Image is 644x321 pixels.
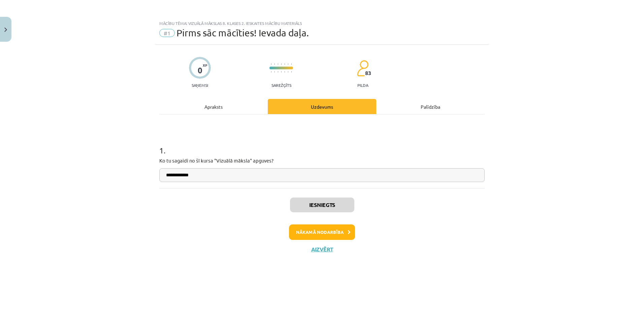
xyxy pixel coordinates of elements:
[284,71,285,73] img: icon-short-line-57e1e144782c952c97e751825c79c345078a6d821885a25fce030b3d8c18986b.svg
[159,134,485,155] h1: 1 .
[288,71,288,73] img: icon-short-line-57e1e144782c952c97e751825c79c345078a6d821885a25fce030b3d8c18986b.svg
[291,71,292,73] img: icon-short-line-57e1e144782c952c97e751825c79c345078a6d821885a25fce030b3d8c18986b.svg
[271,71,271,73] img: icon-short-line-57e1e144782c952c97e751825c79c345078a6d821885a25fce030b3d8c18986b.svg
[290,198,354,212] button: Iesniegts
[271,83,291,87] p: Sarežģīts
[376,99,485,114] div: Palīdzība
[278,63,278,65] img: icon-short-line-57e1e144782c952c97e751825c79c345078a6d821885a25fce030b3d8c18986b.svg
[159,99,268,114] div: Apraksts
[289,224,355,240] button: Nākamā nodarbība
[268,99,376,114] div: Uzdevums
[4,28,7,32] img: icon-close-lesson-0947bae3869378f0d4975bcd49f059093ad1ed9edebbc8119c70593378902aed.svg
[189,83,211,87] p: Saņemsi
[365,70,371,76] span: 83
[159,157,273,164] span: Ko tu sagaidi no šī kursa "Vizuālā māksla" apguves?
[281,63,282,65] img: icon-short-line-57e1e144782c952c97e751825c79c345078a6d821885a25fce030b3d8c18986b.svg
[198,66,202,75] div: 0
[281,71,282,73] img: icon-short-line-57e1e144782c952c97e751825c79c345078a6d821885a25fce030b3d8c18986b.svg
[274,63,275,65] img: icon-short-line-57e1e144782c952c97e751825c79c345078a6d821885a25fce030b3d8c18986b.svg
[309,246,335,253] button: Aizvērt
[159,21,485,26] div: Mācību tēma: Vizuālā mākslas 8. klases 2. ieskaites mācību materiāls
[274,71,275,73] img: icon-short-line-57e1e144782c952c97e751825c79c345078a6d821885a25fce030b3d8c18986b.svg
[176,27,309,38] span: Pirms sāc mācīties! Ievada daļa.
[203,63,207,67] span: XP
[357,83,368,87] p: pilda
[288,63,288,65] img: icon-short-line-57e1e144782c952c97e751825c79c345078a6d821885a25fce030b3d8c18986b.svg
[357,60,368,77] img: students-c634bb4e5e11cddfef0936a35e636f08e4e9abd3cc4e673bd6f9a4125e45ecb1.svg
[278,71,278,73] img: icon-short-line-57e1e144782c952c97e751825c79c345078a6d821885a25fce030b3d8c18986b.svg
[284,63,285,65] img: icon-short-line-57e1e144782c952c97e751825c79c345078a6d821885a25fce030b3d8c18986b.svg
[291,63,292,65] img: icon-short-line-57e1e144782c952c97e751825c79c345078a6d821885a25fce030b3d8c18986b.svg
[159,29,175,37] span: #1
[271,63,271,65] img: icon-short-line-57e1e144782c952c97e751825c79c345078a6d821885a25fce030b3d8c18986b.svg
